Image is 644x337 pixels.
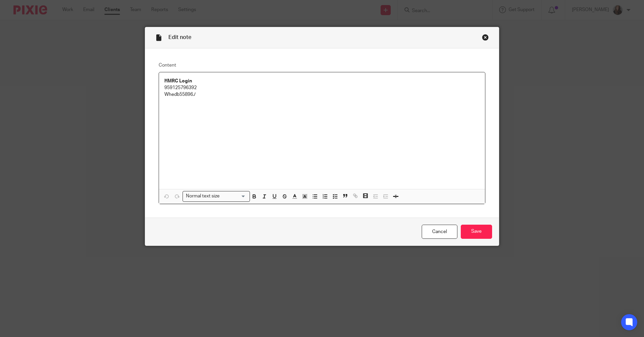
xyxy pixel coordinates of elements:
[482,34,489,41] div: Close this dialog window
[183,191,250,201] div: Search for option
[222,193,246,200] input: Search for option
[422,225,457,239] a: Cancel
[164,79,192,83] strong: HMRC Login
[164,84,480,91] p: 959125796392
[184,193,221,200] span: Normal text size
[164,91,480,98] p: Whedb55896./
[159,62,485,69] label: Content
[168,35,191,40] span: Edit note
[461,225,492,239] input: Save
